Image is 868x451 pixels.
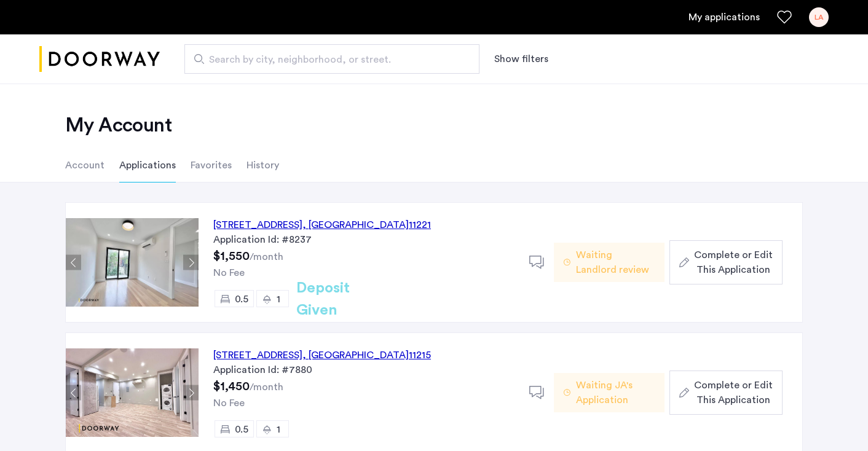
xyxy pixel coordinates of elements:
button: button [669,371,783,415]
div: Application Id: #7880 [213,363,515,377]
a: Cazamio logo [39,36,160,82]
img: Apartment photo [66,348,199,437]
span: , [GEOGRAPHIC_DATA] [302,350,409,360]
div: [STREET_ADDRESS] 11221 [213,218,431,232]
li: History [247,148,279,182]
iframe: chat widget [816,402,856,439]
span: Search by city, neighborhood, or street. [209,52,445,67]
button: Previous apartment [66,255,81,270]
span: $1,550 [213,250,250,262]
h2: Deposit Given [296,277,394,321]
li: Applications [119,148,176,182]
img: logo [39,36,160,82]
span: 1 [277,425,280,434]
div: LA [809,7,829,27]
button: button [669,240,783,284]
a: My application [688,10,760,25]
img: Apartment photo [66,218,199,307]
span: 1 [277,294,280,304]
span: Waiting JA's Application [576,378,655,407]
h2: My Account [65,113,803,138]
a: Favorites [777,10,792,25]
span: Complete or Edit This Application [694,378,773,407]
div: [STREET_ADDRESS] 11215 [213,348,431,363]
span: Waiting Landlord review [576,248,655,277]
li: Favorites [191,148,232,182]
span: No Fee [213,398,245,408]
span: 0.5 [235,294,248,304]
button: Next apartment [183,255,199,270]
sub: /month [250,252,283,262]
button: Next apartment [183,385,199,401]
button: Previous apartment [66,385,81,401]
input: Apartment Search [184,44,479,74]
button: Show or hide filters [494,52,548,66]
span: , [GEOGRAPHIC_DATA] [302,220,409,230]
sub: /month [250,382,283,392]
li: Account [65,148,105,182]
span: 0.5 [235,425,248,434]
div: Application Id: #8237 [213,232,515,247]
span: $1,450 [213,380,250,393]
span: No Fee [213,268,245,278]
span: Complete or Edit This Application [694,248,773,277]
